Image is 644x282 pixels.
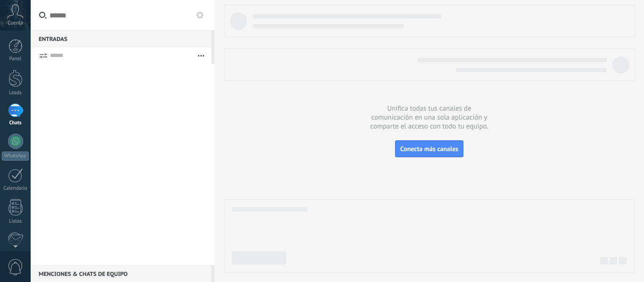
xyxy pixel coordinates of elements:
div: Leads [2,90,29,96]
div: WhatsApp [2,152,29,161]
div: Chats [2,120,29,126]
button: Conecta más canales [395,140,463,157]
div: Calendario [2,185,29,192]
span: Cuenta [8,20,23,26]
div: Menciones & Chats de equipo [31,265,211,282]
span: Conecta más canales [400,145,458,153]
div: Panel [2,56,29,62]
div: Listas [2,218,29,225]
button: Más [191,47,211,64]
div: Entradas [31,30,211,47]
